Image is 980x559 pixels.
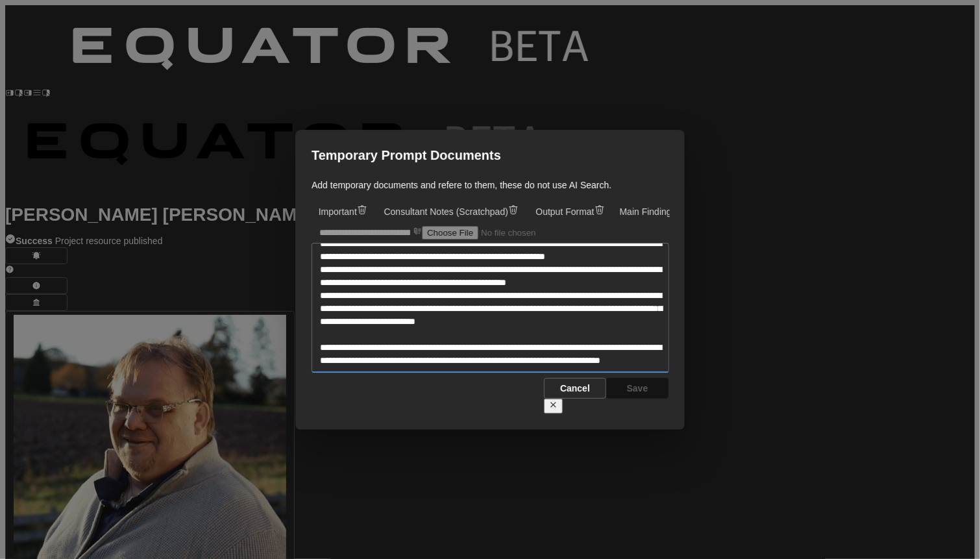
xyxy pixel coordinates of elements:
[544,378,606,399] button: Cancel
[312,146,668,164] h2: Temporary Prompt Documents
[535,206,594,217] span: Output Format
[384,206,508,217] span: Consultant Notes (Scratchpad)
[620,206,676,217] span: Main Findings
[312,179,668,192] p: Add temporary documents and refere to them, these do not use AI Search.
[319,206,357,217] span: Important
[606,378,668,399] button: Save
